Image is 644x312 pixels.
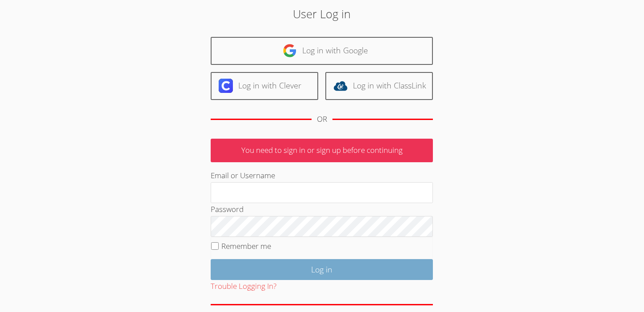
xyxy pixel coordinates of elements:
p: You need to sign in or sign up before continuing [211,139,433,162]
a: Log in with ClassLink [325,72,433,100]
img: clever-logo-6eab21bc6e7a338710f1a6ff85c0baf02591cd810cc4098c63d3a4b26e2feb20.svg [219,79,233,93]
img: google-logo-50288ca7cdecda66e5e0955fdab243c47b7ad437acaf1139b6f446037453330a.svg [283,44,297,58]
button: Trouble Logging In? [211,280,276,293]
a: Log in with Google [211,37,433,65]
label: Remember me [221,241,271,251]
label: Email or Username [211,170,275,180]
div: OR [317,113,327,126]
label: Password [211,204,244,214]
input: Log in [211,259,433,280]
img: classlink-logo-d6bb404cc1216ec64c9a2012d9dc4662098be43eaf13dc465df04b49fa7ab582.svg [333,79,348,93]
a: Log in with Clever [211,72,318,100]
h2: User Log in [148,5,496,22]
